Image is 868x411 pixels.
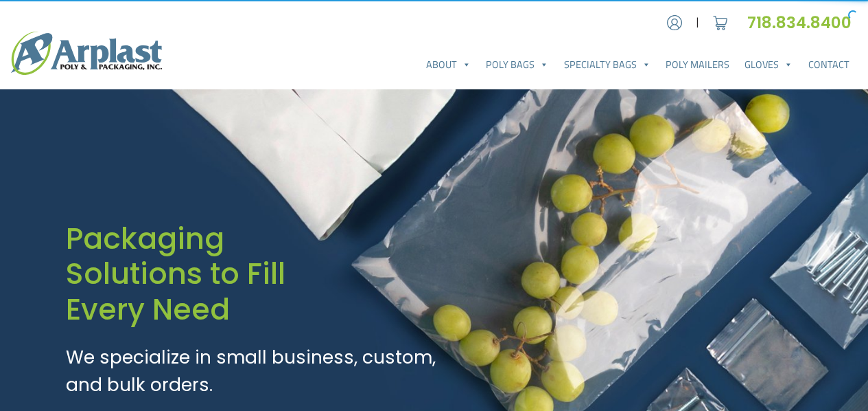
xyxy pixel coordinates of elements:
a: Contact [801,51,857,78]
a: About [419,51,478,78]
p: We specialize in small business, custom, and bulk orders. [66,343,441,398]
a: Specialty Bags [556,51,658,78]
a: Poly Mailers [658,51,737,78]
h1: Packaging Solutions to Fill Every Need [66,221,441,327]
a: Gloves [737,51,800,78]
a: 718.834.8400 [747,12,857,34]
img: logo [11,32,162,75]
a: Poly Bags [478,51,556,78]
span: | [696,14,699,31]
